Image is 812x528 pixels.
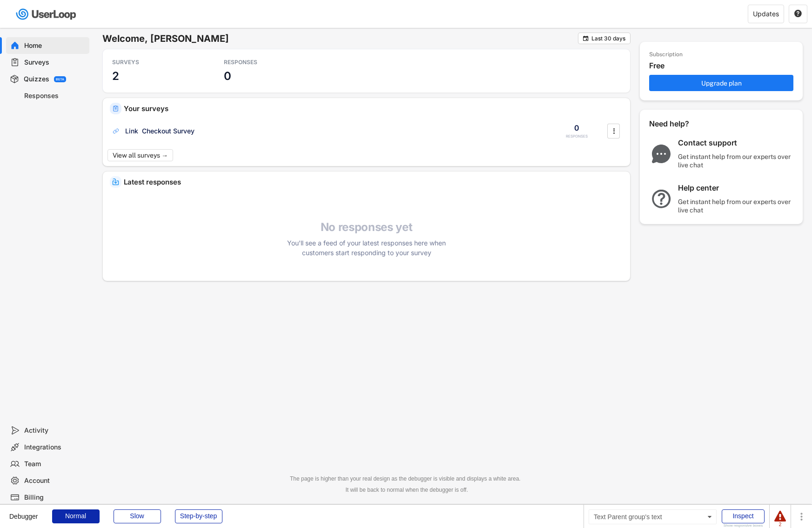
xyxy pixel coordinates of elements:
[24,443,86,452] div: Integrations
[175,509,222,523] div: Step-by-step
[774,522,786,527] div: 2
[56,78,64,81] div: BETA
[224,69,231,83] h3: 0
[589,509,717,524] div: Text Parent group's text
[283,238,450,257] div: You'll see a feed of your latest responses here when customers start responding to your survey
[574,123,579,133] div: 0
[678,198,794,214] div: Get instant help from our experts over live chat
[649,75,793,91] button: Upgrade plan
[24,493,86,502] div: Billing
[24,58,86,67] div: Surveys
[24,476,86,485] div: Account
[283,220,450,234] h4: No responses yet
[753,11,779,17] div: Updates
[609,124,618,138] button: 
[124,178,623,185] div: Latest responses
[24,426,86,435] div: Activity
[566,134,588,139] div: RESPONSES
[24,75,49,84] div: Quizzes
[14,5,80,24] img: userloop-logo-01.svg
[794,10,802,18] button: 
[678,152,794,169] div: Get instant help from our experts over live chat
[9,505,38,520] div: Debugger
[794,9,802,18] text: 
[583,35,589,42] text: 
[114,509,161,523] div: Slow
[678,138,794,148] div: Contact support
[649,145,673,163] img: ChatMajor.svg
[52,509,100,523] div: Normal
[649,119,714,129] div: Need help?
[24,41,86,50] div: Home
[24,460,86,469] div: Team
[722,509,765,523] div: Inspect
[613,126,615,136] text: 
[24,92,86,100] div: Responses
[649,61,798,71] div: Free
[582,35,589,42] button: 
[125,126,195,136] div: Link Checkout Survey
[649,51,683,59] div: Subscription
[649,190,673,208] img: QuestionMarkInverseMajor.svg
[224,59,308,66] div: RESPONSES
[678,183,794,193] div: Help center
[107,149,173,161] button: View all surveys →
[112,178,119,185] img: IncomingMajor.svg
[722,524,765,528] div: Show responsive boxes
[591,36,625,41] div: Last 30 days
[102,33,578,45] h6: Welcome, [PERSON_NAME]
[124,105,623,112] div: Your surveys
[112,59,196,66] div: SURVEYS
[112,69,119,83] h3: 2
